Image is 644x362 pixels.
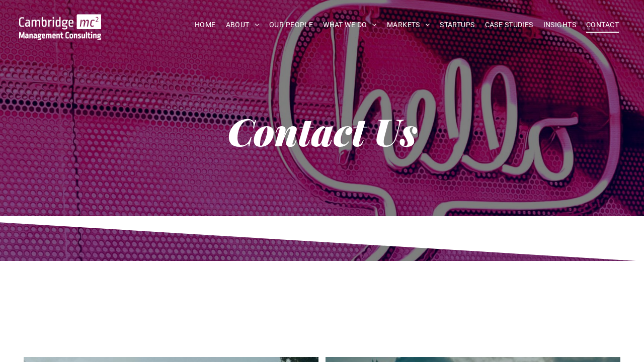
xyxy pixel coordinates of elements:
strong: Contact [227,106,365,156]
a: STARTUPS [435,17,479,33]
a: WHAT WE DO [318,17,382,33]
a: OUR PEOPLE [264,17,318,33]
a: INSIGHTS [538,17,581,33]
a: ABOUT [221,17,265,33]
a: CASE STUDIES [480,17,538,33]
strong: Us [374,106,417,156]
img: Go to Homepage [19,14,101,40]
a: HOME [190,17,221,33]
a: CONTACT [581,17,624,33]
a: MARKETS [382,17,435,33]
